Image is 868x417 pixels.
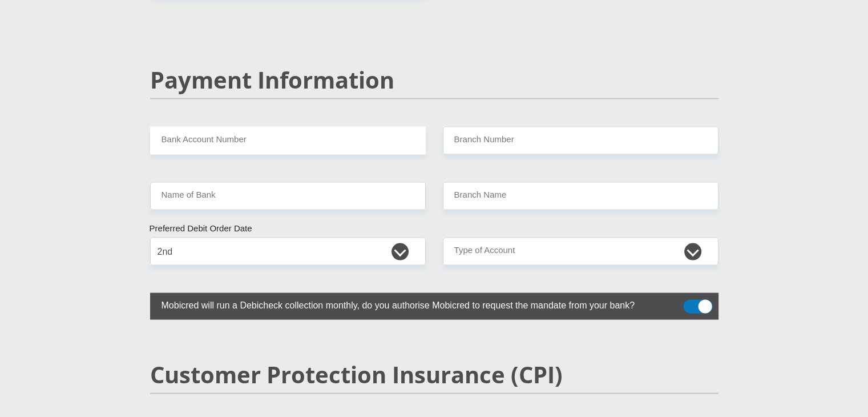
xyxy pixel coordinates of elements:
[150,127,426,155] input: Bank Account Number
[150,182,426,210] input: Name of Bank
[150,361,718,388] h2: Customer Protection Insurance (CPI)
[443,182,718,210] input: Branch Name
[443,127,718,155] input: Branch Number
[150,293,661,315] label: Mobicred will run a Debicheck collection monthly, do you authorise Mobicred to request the mandat...
[150,66,718,94] h2: Payment Information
